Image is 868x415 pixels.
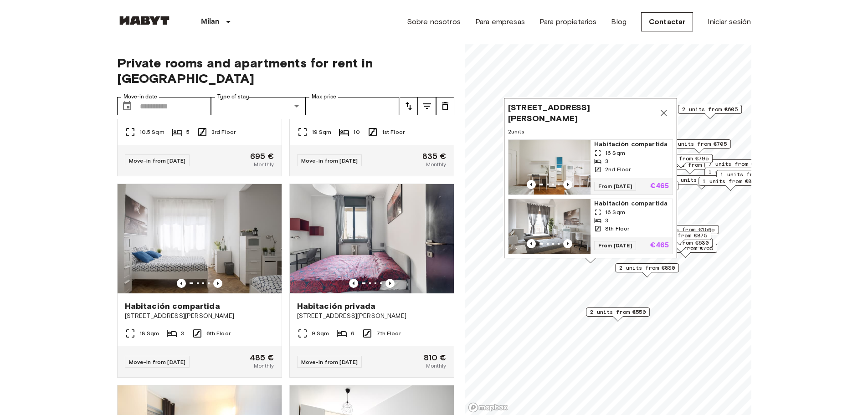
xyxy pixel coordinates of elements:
[605,208,625,216] span: 16 Sqm
[206,329,231,338] span: 6th Floor
[657,244,713,252] span: 5 units from €765
[407,16,461,27] a: Sobre nosotros
[426,362,446,370] span: Monthly
[611,16,627,27] a: Blog
[211,128,236,136] span: 3rd Floor
[297,301,376,312] span: Habitación privada
[213,279,222,288] button: Previous image
[563,180,572,189] button: Previous image
[117,184,282,378] a: Marketing picture of unit IT-14-026-002-02HPrevious imagePrevious imageHabitación compartida[STRE...
[400,97,418,115] button: tune
[667,139,731,154] div: Map marker
[508,139,673,195] a: Marketing picture of unit IT-14-019-003-02HPrevious imagePrevious imageHabitación compartida16 Sq...
[129,359,186,365] span: Move-in from [DATE]
[720,170,776,179] span: 1 units from €720
[678,105,742,119] div: Map marker
[716,170,780,184] div: Map marker
[656,225,714,234] span: 1 units from €1565
[382,128,405,136] span: 1st Floor
[653,244,717,258] div: Map marker
[290,184,454,293] img: Marketing picture of unit IT-14-044-001-06H
[647,231,711,245] div: Map marker
[590,308,646,316] span: 2 units from €550
[527,180,536,189] button: Previous image
[181,329,184,338] span: 3
[504,98,677,263] div: Map marker
[605,165,631,174] span: 2nd Floor
[539,16,597,27] a: Para propietarios
[426,160,446,169] span: Monthly
[475,16,525,27] a: Para empresas
[586,307,650,322] div: Map marker
[653,154,709,163] span: 1 units from €795
[418,97,436,115] button: tune
[649,154,713,168] div: Map marker
[254,362,274,370] span: Monthly
[671,140,727,148] span: 3 units from €705
[652,231,707,240] span: 1 units from €875
[123,93,157,101] label: Move-in date
[125,301,220,312] span: Habitación compartida
[353,128,360,136] span: 10
[424,354,447,362] span: 810 €
[508,140,591,195] img: Marketing picture of unit IT-14-019-003-02H
[139,128,164,136] span: 10.5 Sqm
[650,183,669,190] p: €465
[508,199,673,254] a: Marketing picture of unit IT-14-019-001-02HPrevious imagePrevious imageHabitación compartida16 Sq...
[254,160,274,169] span: Monthly
[422,152,447,160] span: 835 €
[289,184,454,378] a: Marketing picture of unit IT-14-044-001-06HPrevious imagePrevious imageHabitación privada[STREET_...
[436,97,454,115] button: tune
[615,181,678,195] div: Map marker
[703,177,758,185] span: 1 units from €820
[129,157,186,164] span: Move-in from [DATE]
[351,329,354,338] span: 6
[117,55,454,86] span: Private rooms and apartments for rent in [GEOGRAPHIC_DATA]
[605,157,608,165] span: 3
[708,16,751,27] a: Iniciar sesión
[652,225,719,239] div: Map marker
[682,105,738,113] span: 2 units from €605
[650,242,669,249] p: €465
[594,140,669,149] span: Habitación compartida
[704,168,768,182] div: Map marker
[125,312,274,321] span: [STREET_ADDRESS][PERSON_NAME]
[615,263,679,277] div: Map marker
[709,160,764,168] span: 7 units from €730
[301,157,358,164] span: Move-in from [DATE]
[468,402,508,413] a: Mapbox logo
[118,97,136,115] button: Choose date
[297,312,447,321] span: [STREET_ADDRESS][PERSON_NAME]
[217,93,249,101] label: Type of stay
[508,102,655,124] span: [STREET_ADDRESS][PERSON_NAME]
[649,238,713,252] div: Map marker
[563,239,572,248] button: Previous image
[674,176,729,184] span: 1 units from €770
[605,216,608,225] span: 3
[250,354,274,362] span: 485 €
[605,149,625,157] span: 16 Sqm
[117,16,172,25] img: Habyt
[508,128,673,136] span: 2 units
[301,359,358,365] span: Move-in from [DATE]
[699,177,762,191] div: Map marker
[349,279,358,288] button: Previous image
[177,279,186,288] button: Previous image
[605,225,629,233] span: 8th Floor
[670,175,734,190] div: Map marker
[312,329,329,338] span: 9 Sqm
[139,329,159,338] span: 18 Sqm
[709,168,764,176] span: 1 units from €740
[527,239,536,248] button: Previous image
[312,128,332,136] span: 19 Sqm
[385,279,395,288] button: Previous image
[201,16,220,27] p: Milan
[594,199,669,208] span: Habitación compartida
[619,264,675,272] span: 2 units from €830
[118,184,282,293] img: Marketing picture of unit IT-14-026-002-02H
[641,12,693,31] a: Contactar
[312,93,336,101] label: Max price
[704,159,768,174] div: Map marker
[508,199,591,254] img: Marketing picture of unit IT-14-019-001-02H
[186,128,190,136] span: 5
